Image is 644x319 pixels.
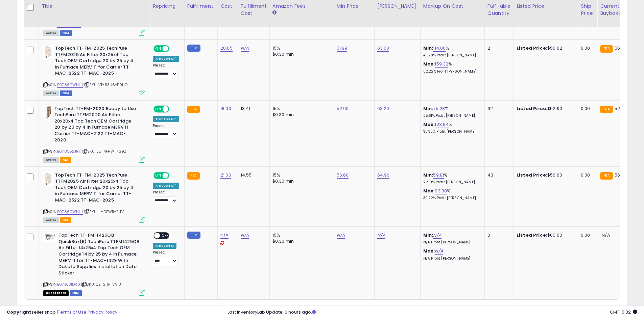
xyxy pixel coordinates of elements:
[153,3,182,10] div: Repricing
[272,10,277,16] small: Amazon Fees.
[517,45,573,51] div: $56.62
[43,232,145,295] div: ASIN:
[153,116,179,122] div: Amazon AI *
[600,106,613,113] small: FBA
[337,105,349,112] a: 52.90
[377,3,418,10] div: [PERSON_NAME]
[517,105,547,112] b: Listed Price:
[84,209,124,214] span: | SKU: IL-DEWR-E1TV
[487,45,508,51] div: 2
[154,106,163,112] span: ON
[43,172,145,222] div: ASIN:
[187,45,200,52] small: FBM
[272,238,329,244] div: $0.30 min
[487,172,508,178] div: 43
[423,188,479,201] div: %
[187,106,200,113] small: FBA
[423,248,435,254] b: Max:
[423,232,433,238] b: Min:
[57,282,80,287] a: B079JS1DR6
[435,188,447,194] a: 93.38
[43,106,145,162] div: ASIN:
[581,45,592,51] div: 0.00
[82,22,138,27] span: | SKU: [PERSON_NAME]-39I0
[600,3,635,17] div: Current Buybox Price
[153,56,179,62] div: Amazon AI *
[57,82,83,88] a: B0786QWNH1
[517,172,547,178] b: Listed Price:
[423,45,433,51] b: Min:
[615,45,624,51] span: 56.6
[187,3,215,10] div: Fulfillment
[154,46,163,52] span: ON
[168,106,179,112] span: OFF
[43,290,69,296] span: All listings that are currently out of stock and unavailable for purchase on Amazon
[423,121,435,128] b: Max:
[153,190,179,205] div: Preset:
[517,232,547,238] b: Listed Price:
[433,105,445,112] a: 75.28
[43,30,59,36] span: All listings currently available for purchase on Amazon
[487,232,508,238] div: 0
[272,106,329,112] div: 15%
[43,172,53,186] img: 415rOySvQ5L._SL40_.jpg
[58,232,141,278] b: TopTech TT-FM-1425QB QuickBox(R) TechPure TTFM1425QB Air Filter 14x25x4 Top Tech OEM Cartridge 14...
[423,61,435,67] b: Max:
[55,45,137,78] b: TopTech TT-FM-2025 TechPure TTFM2025 Air Filter 20x25x4 Top Tech OEM Cartridge 20 by 25 by 4 in F...
[241,172,264,178] div: 14.55
[517,172,573,178] div: $56.60
[487,3,511,17] div: Fulfillable Quantity
[272,112,329,118] div: $0.30 min
[228,309,637,316] div: Last InventoryLab Update: 6 hours ago.
[160,233,171,239] span: OFF
[423,122,479,134] div: %
[272,45,329,51] div: 15%
[423,45,479,58] div: %
[435,61,448,68] a: 159.32
[272,172,329,178] div: 15%
[220,105,231,112] a: 18.00
[57,149,81,154] a: B078C52JR7
[600,172,613,180] small: FBA
[610,309,637,315] span: 2025-08-11 15:02 GMT
[220,232,229,239] a: N/A
[423,53,479,58] p: 45.28% Profit [PERSON_NAME]
[423,172,479,185] div: %
[272,178,329,184] div: $0.30 min
[54,106,137,145] b: TopTech TT-FM-2020 Ready to Use TechPure TTFM2020 Air Filter 20x20x4 Top Tech OEM Cartridge 20 by...
[423,172,433,178] b: Min:
[88,309,117,315] a: Privacy Policy
[487,106,508,112] div: 62
[517,45,547,51] b: Listed Price:
[60,157,71,163] span: FBA
[423,105,433,112] b: Min:
[7,309,117,316] div: seller snap | |
[581,3,594,17] div: Ship Price
[337,172,349,179] a: 56.60
[423,180,479,185] p: 22.19% Profit [PERSON_NAME]
[187,232,200,239] small: FBM
[517,106,573,112] div: $52.90
[168,46,179,52] span: OFF
[43,157,59,163] span: All listings currently available for purchase on Amazon
[241,106,264,112] div: 13.41
[43,106,53,119] img: 41VQ1wzIA5L._SL40_.jpg
[423,188,435,194] b: Max:
[153,183,179,189] div: Amazon AI *
[435,121,449,128] a: 123.94
[517,232,573,238] div: $65.00
[602,232,610,238] span: N/A
[43,45,145,95] div: ASIN:
[337,232,345,239] a: N/A
[517,3,575,10] div: Listed Price
[581,106,592,112] div: 0.00
[57,209,83,215] a: B0786QWNH1
[581,172,592,178] div: 0.00
[187,172,200,180] small: FBA
[82,149,126,154] span: | SKU: 5D-4FHW-7G9Z
[433,45,446,52] a: 114.00
[220,45,233,52] a: 20.65
[7,309,31,315] strong: Copyright
[377,172,390,179] a: 64.90
[423,256,479,261] p: N/A Profit [PERSON_NAME]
